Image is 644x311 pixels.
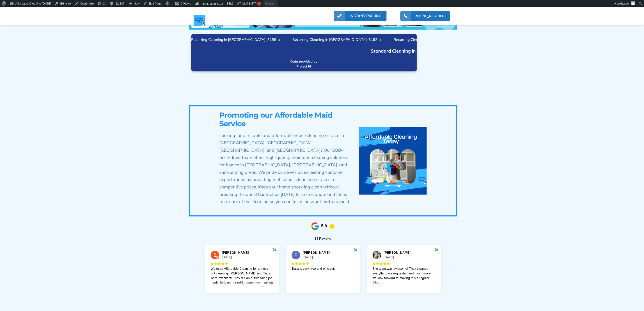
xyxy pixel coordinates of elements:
[364,37,489,43] span: Recurring Cleaning in [GEOGRAPHIC_DATA], [GEOGRAPHIC_DATA]: $200
[350,37,353,43] span: ▲
[162,37,252,43] a: Recurring Cleaning in [GEOGRAPHIC_DATA]: $195▲
[400,11,450,21] button: [PHONE_NUMBER]
[364,37,494,43] a: Recurring Cleaning in [GEOGRAPHIC_DATA], [GEOGRAPHIC_DATA]: $200
[332,47,427,55] a: Standard Cleaning in Land O' Lakes: $205
[263,37,348,43] span: Recurring Cleaning in [GEOGRAPHIC_DATA]: $195
[191,59,417,64] a: Data provided by
[263,37,353,43] a: Recurring Cleaning in [GEOGRAPHIC_DATA]: $195▲
[248,37,252,43] span: ▲
[219,111,355,128] h1: Promoting our Affordable Maid Service
[257,2,261,6] span: !
[202,2,223,5] span: Rank Math SEO
[624,2,630,5] span: user
[219,132,355,205] p: Looking for a reliable and affordable house cleaning service in [GEOGRAPHIC_DATA], [GEOGRAPHIC_DA...
[334,11,387,21] button: INSTANT PRICING
[191,34,417,57] a: Recurring Cleaning in [GEOGRAPHIC_DATA]: $195▲Recurring Cleaning in [GEOGRAPHIC_DATA]: $195▲Recur...
[359,127,427,195] img: Affordable Cleaning Today Logo
[414,13,446,19] a: [PHONE_NUMBER]
[296,64,312,68] a: Project 53
[332,47,421,55] span: Standard Cleaning in Land O' Lakes: $205
[162,37,247,43] span: Recurring Cleaning in [GEOGRAPHIC_DATA]: $195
